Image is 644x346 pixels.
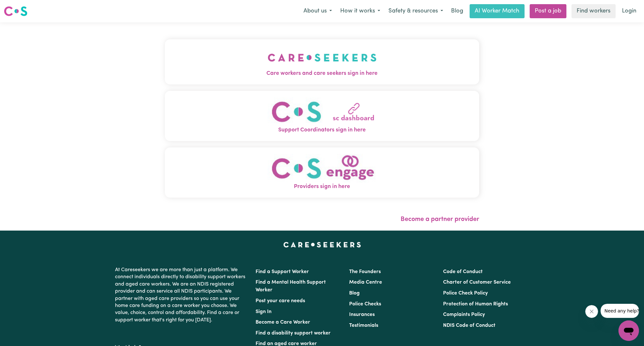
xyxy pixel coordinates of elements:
a: Careseekers logo [4,4,27,19]
a: AI Worker Match [470,4,525,18]
button: How it works [336,4,384,18]
a: Find a Support Worker [256,269,309,274]
a: Police Check Policy [443,291,488,296]
a: Post your care needs [256,298,305,303]
a: Become a partner provider [401,216,479,223]
p: At Careseekers we are more than just a platform. We connect individuals directly to disability su... [115,264,248,326]
button: Providers sign in here [165,147,479,198]
a: Find workers [571,4,616,18]
a: Find a Mental Health Support Worker [256,280,326,293]
a: Complaints Policy [443,312,485,317]
span: Need any help? [4,4,39,10]
span: Providers sign in here [165,183,479,191]
a: Code of Conduct [443,269,483,274]
a: Find a disability support worker [256,331,331,336]
iframe: Close message [585,305,598,318]
a: Police Checks [349,302,381,307]
a: Insurances [349,312,375,317]
button: Care workers and care seekers sign in here [165,39,479,84]
a: Sign In [256,309,272,314]
a: Charter of Customer Service [443,280,511,285]
a: NDIS Code of Conduct [443,323,495,328]
span: Care workers and care seekers sign in here [165,69,479,78]
a: Blog [447,4,467,18]
a: Testimonials [349,323,378,328]
button: About us [299,4,336,18]
a: Login [618,4,640,18]
a: Post a job [530,4,566,18]
iframe: Button to launch messaging window [618,320,639,341]
iframe: Message from company [601,304,639,318]
img: Careseekers logo [4,5,27,17]
a: Blog [349,291,360,296]
a: Protection of Human Rights [443,302,508,307]
button: Safety & resources [384,4,447,18]
a: Careseekers home page [283,242,361,247]
span: Support Coordinators sign in here [165,126,479,134]
a: Become a Care Worker [256,320,310,325]
a: Media Centre [349,280,382,285]
a: The Founders [349,269,381,274]
button: Support Coordinators sign in here [165,91,479,141]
